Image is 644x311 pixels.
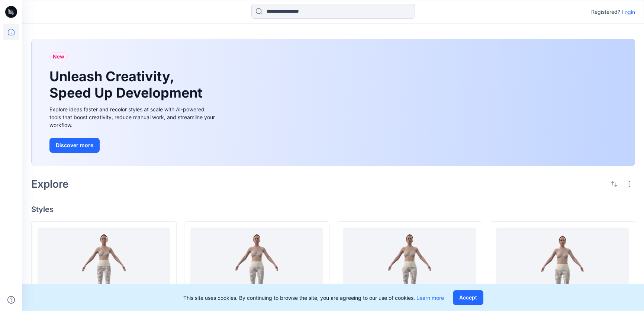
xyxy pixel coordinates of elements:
[496,228,629,310] a: XL_lmage
[49,105,217,129] div: Explore ideas faster and recolor styles at scale with AI-powered tools that boost creativity, red...
[49,138,217,153] a: Discover more
[343,228,476,310] a: L_Turntable
[183,294,444,302] p: This site uses cookies. By continuing to browse the site, you are agreeing to our use of cookies.
[53,52,64,61] span: New
[31,178,69,190] h2: Explore
[31,205,635,214] h4: Styles
[453,290,483,305] button: Accept
[190,228,323,310] a: L_lmage
[622,8,635,16] p: Login
[591,7,620,16] p: Registered?
[49,69,206,101] h1: Unleash Creativity, Speed Up Development
[49,138,100,153] button: Discover more
[416,295,444,301] a: Learn more
[38,228,170,310] a: M_Turntable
